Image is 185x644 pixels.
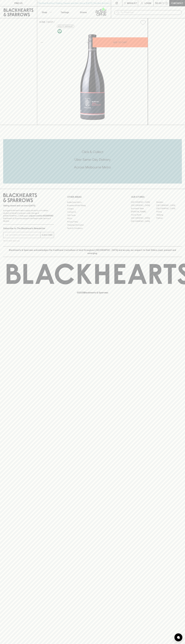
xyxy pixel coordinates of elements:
[156,217,182,220] a: Prahran
[67,220,118,223] a: Privacy Policy
[131,204,156,207] a: [GEOGRAPHIC_DATA]
[67,201,118,204] a: Bottle Drop FAQ's
[171,2,183,5] p: Checkout
[39,21,45,23] a: HOME
[5,233,40,237] input: e.g. jane@blackheartsandsparrows.com.au
[113,41,127,44] p: ADD TO CART
[67,204,118,207] a: Business & Bulk Gifting
[67,207,118,210] a: Careers
[156,201,182,204] a: Braddon
[47,21,53,23] a: SHOP
[131,201,156,204] a: [GEOGRAPHIC_DATA]
[67,195,118,199] p: OTHER AREAS
[131,207,156,210] a: Brunswick West
[67,227,118,230] a: Terms & Conditions
[29,215,53,217] strong: Liquor License #32064953
[67,217,118,220] a: FAQ's
[121,10,180,15] input: Try "Pinot noir"
[58,29,62,33] img: Vegan
[57,25,74,28] button: Add to wishlist
[131,217,156,220] a: [GEOGRAPHIC_DATA]
[156,204,182,207] a: [GEOGRAPHIC_DATA]
[145,2,151,5] p: Login
[166,2,167,4] p: 0
[131,220,156,223] a: [GEOGRAPHIC_DATA]
[131,213,156,217] a: Fitzroy North
[93,37,148,47] button: ADD TO CART
[42,233,53,237] p: SUBSCRIBE
[127,2,137,5] p: Wishlist
[61,11,69,14] p: Tastings
[42,11,47,14] p: Shop
[67,210,118,214] a: Contact Us
[5,248,180,255] p: Blackhearts & Sparrows acknowledges the traditional Custodians of land throughout [GEOGRAPHIC_DAT...
[3,157,182,162] h5: Uber Same-Day Delivery
[3,150,182,154] h5: Click & Collect
[3,165,182,169] h5: Across Melbourne Metro
[80,11,87,14] p: Stores
[37,6,56,18] button: Shop
[57,28,62,34] a: Made without the use of any animal products.
[3,139,182,184] div: Call to action block
[67,223,118,227] a: Shipping Information
[131,210,156,213] a: [PERSON_NAME]
[156,207,182,210] a: [GEOGRAPHIC_DATA]
[155,2,162,5] p: $0.00
[3,204,54,207] p: Sibling owned and run since [DATE]
[3,227,54,230] p: Subscribe to The Blackhearts Newsletter
[156,213,182,217] a: Geelong
[139,19,147,26] button: Add to wishlist
[131,195,182,199] p: OUR STORES
[156,210,182,213] a: Fitzroy
[3,209,54,222] p: It is against the law to sell or supply alcohol to, or to obtain alcohol on behalf of a person un...
[67,214,118,217] a: Gift Cards
[14,2,23,5] p: FIND US
[37,27,148,125] img: 34884.png
[74,6,93,18] a: Stores
[177,636,180,639] img: bubble-icon
[41,232,54,238] button: SUBSCRIBE
[3,239,54,242] p: We will never spam you
[56,6,74,18] a: Tastings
